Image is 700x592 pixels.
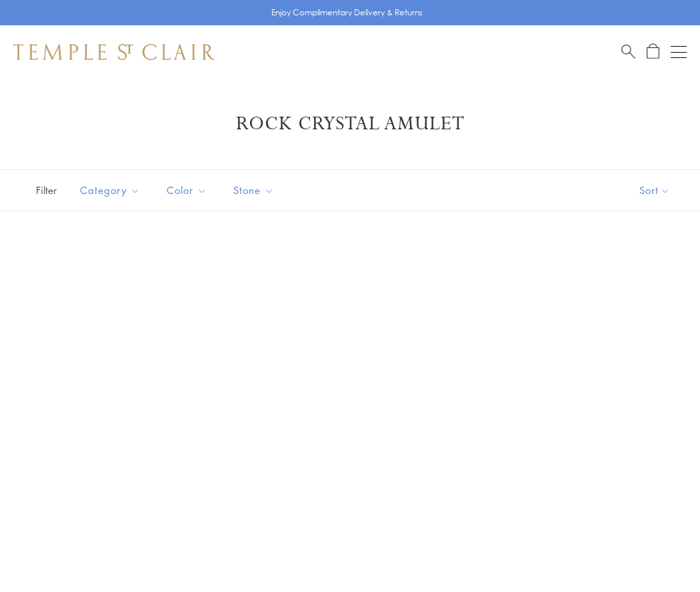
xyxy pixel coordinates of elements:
[157,175,217,205] button: Color
[70,175,150,205] button: Category
[609,170,700,211] button: Show sort by
[621,43,635,60] a: Search
[223,175,284,205] button: Stone
[271,6,423,19] p: Enjoy Complimentary Delivery & Returns
[73,182,150,199] span: Category
[13,44,215,60] img: Temple St. Clair
[671,44,687,60] button: Open navigation
[160,182,217,199] span: Color
[647,43,659,60] a: Open Shopping Bag
[227,182,284,199] span: Stone
[33,112,667,136] h1: Rock Crystal Amulet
